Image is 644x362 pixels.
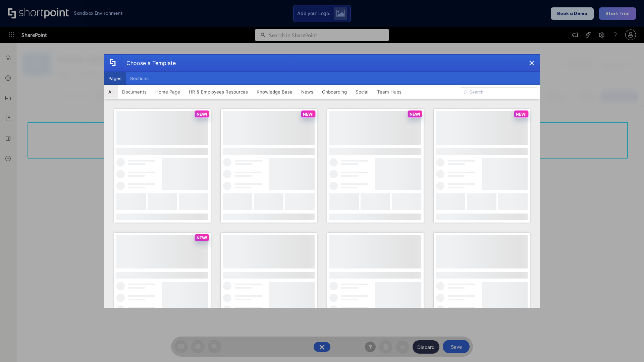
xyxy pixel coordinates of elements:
[252,85,297,99] button: Knowledge Base
[104,72,126,85] button: Pages
[516,112,527,117] p: NEW!
[126,72,153,85] button: Sections
[121,55,176,71] div: Choose a Template
[373,85,406,99] button: Team Hubs
[184,85,252,99] button: HR & Employees Resources
[610,330,644,362] iframe: Chat Widget
[410,112,420,117] p: NEW!
[151,85,184,99] button: Home Page
[461,87,537,97] input: Search
[104,85,118,99] button: All
[303,112,314,117] p: NEW!
[297,85,318,99] button: News
[351,85,373,99] button: Social
[197,112,207,117] p: NEW!
[318,85,351,99] button: Onboarding
[197,235,207,240] p: NEW!
[104,54,540,308] div: template selector
[118,85,151,99] button: Documents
